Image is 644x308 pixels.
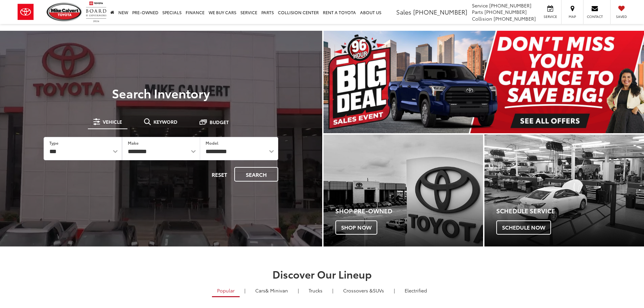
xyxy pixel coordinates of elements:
[331,287,335,294] li: |
[265,287,288,294] span: & Minivan
[324,135,483,246] div: Toyota
[565,14,580,19] span: Map
[472,15,492,22] span: Collision
[250,285,293,296] a: Cars
[234,167,278,182] button: Search
[413,7,467,16] span: [PHONE_NUMBER]
[614,14,629,19] span: Saved
[396,7,411,16] span: Sales
[392,287,397,294] li: |
[47,3,82,21] img: Mike Calvert Toyota
[335,220,377,235] span: Shop Now
[543,14,558,19] span: Service
[338,285,389,296] a: SUVs
[484,8,527,15] span: [PHONE_NUMBER]
[335,208,483,214] h4: Shop Pre-Owned
[103,119,122,124] span: Vehicle
[304,285,328,296] a: Trucks
[484,135,644,246] div: Toyota
[212,285,240,297] a: Popular
[587,14,603,19] span: Contact
[49,140,58,146] label: Type
[324,135,483,246] a: Shop Pre-Owned Shop Now
[210,120,229,124] span: Budget
[343,287,373,294] span: Crossovers &
[206,140,218,146] label: Model
[489,2,531,9] span: [PHONE_NUMBER]
[494,15,536,22] span: [PHONE_NUMBER]
[400,285,432,296] a: Electrified
[496,208,644,214] h4: Schedule Service
[153,119,177,124] span: Keyword
[496,220,551,235] span: Schedule Now
[472,8,483,15] span: Parts
[28,86,294,100] h3: Search Inventory
[243,287,247,294] li: |
[484,135,644,246] a: Schedule Service Schedule Now
[206,167,233,182] button: Reset
[472,2,488,9] span: Service
[128,140,139,146] label: Make
[296,287,301,294] li: |
[84,268,560,280] h2: Discover Our Lineup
